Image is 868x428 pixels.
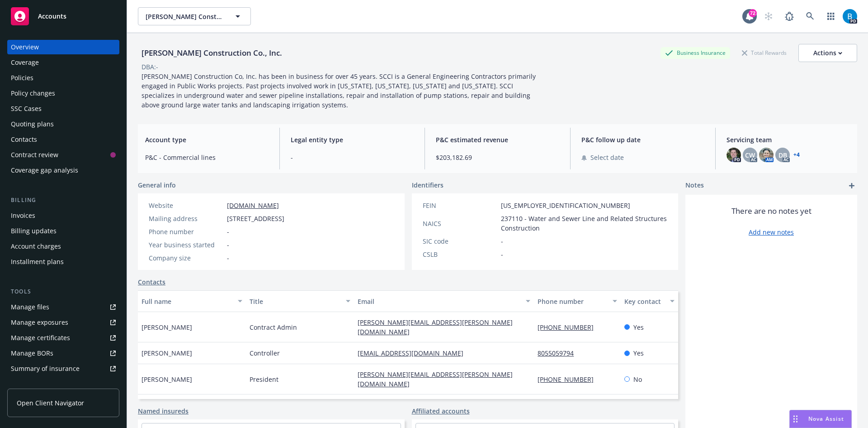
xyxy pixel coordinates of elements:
[726,135,850,144] span: Servicing team
[142,348,192,358] span: [PERSON_NAME]
[227,240,229,250] span: -
[813,44,842,62] div: Actions
[149,227,223,236] div: Phone number
[731,206,811,216] span: There are no notes yet
[291,153,414,162] span: -
[138,180,176,190] span: General info
[250,375,278,384] span: President
[7,346,119,361] a: Manage BORs
[822,7,840,25] a: Switch app
[749,9,757,17] div: 72
[7,300,119,314] a: Manage files
[11,40,39,54] div: Overview
[7,239,119,254] a: Account charges
[7,4,119,29] a: Accounts
[142,72,538,109] span: [PERSON_NAME] Construction Co, Inc. has been in business for over 45 years. SCCI is a General Eng...
[7,255,119,269] a: Installment plans
[138,290,246,312] button: Full name
[7,361,119,376] a: Summary of insurance
[808,415,844,423] span: Nova Assist
[621,290,678,312] button: Key contact
[11,331,70,345] div: Manage certificates
[11,255,64,269] div: Installment plans
[412,180,443,190] span: Identifiers
[227,201,279,210] a: [DOMAIN_NAME]
[149,240,223,250] div: Year business started
[538,323,601,332] a: [PHONE_NUMBER]
[412,406,470,416] a: Affiliated accounts
[149,201,223,210] div: Website
[291,135,414,144] span: Legal entity type
[142,297,232,306] div: Full name
[250,322,297,332] span: Contract Admin
[11,239,61,254] div: Account charges
[250,297,340,306] div: Title
[790,410,801,428] div: Drag to move
[11,361,80,376] div: Summary of insurance
[11,117,54,131] div: Quoting plans
[538,375,601,384] a: [PHONE_NUMBER]
[11,224,57,238] div: Billing updates
[227,227,229,236] span: -
[793,152,800,158] a: +4
[358,349,471,357] a: [EMAIL_ADDRESS][DOMAIN_NAME]
[685,180,704,191] span: Notes
[633,375,642,384] span: No
[501,201,630,210] span: [US_EMPLOYER_IDENTIFICATION_NUMBER]
[726,148,741,162] img: photo
[138,47,286,59] div: [PERSON_NAME] Construction Co., Inc.
[250,348,280,358] span: Controller
[581,135,705,144] span: P&C follow up date
[7,287,119,296] div: Tools
[145,135,269,144] span: Account type
[11,132,37,147] div: Contacts
[749,227,794,237] a: Add new notes
[745,150,755,160] span: CW
[11,208,35,223] div: Invoices
[846,180,857,191] a: add
[38,13,66,20] span: Accounts
[149,214,223,223] div: Mailing address
[798,44,857,62] button: Actions
[11,101,42,116] div: SSC Cases
[436,153,559,162] span: $203,182.69
[11,346,53,361] div: Manage BORs
[358,370,513,388] a: [PERSON_NAME][EMAIL_ADDRESS][PERSON_NAME][DOMAIN_NAME]
[142,375,192,384] span: [PERSON_NAME]
[227,253,229,263] span: -
[17,398,84,408] span: Open Client Navigator
[7,331,119,345] a: Manage certificates
[423,236,497,246] div: SIC code
[354,290,534,312] button: Email
[7,86,119,101] a: Policy changes
[7,315,119,330] a: Manage exposures
[7,163,119,178] a: Coverage gap analysis
[142,322,192,332] span: [PERSON_NAME]
[11,148,58,162] div: Contract review
[358,297,520,306] div: Email
[11,163,78,178] div: Coverage gap analysis
[142,62,158,72] div: DBA: -
[149,253,223,263] div: Company size
[778,150,787,160] span: DB
[145,153,269,162] span: P&C - Commercial lines
[7,71,119,85] a: Policies
[501,214,668,233] span: 237110 - Water and Sewer Line and Related Structures Construction
[246,290,354,312] button: Title
[227,214,284,223] span: [STREET_ADDRESS]
[138,277,165,287] a: Contacts
[11,315,68,330] div: Manage exposures
[7,117,119,131] a: Quoting plans
[7,55,119,70] a: Coverage
[843,9,857,24] img: photo
[11,300,49,314] div: Manage files
[780,7,798,25] a: Report a Bug
[436,135,559,144] span: P&C estimated revenue
[801,7,819,25] a: Search
[423,201,497,210] div: FEIN
[501,236,503,246] span: -
[538,349,581,357] a: 8055059794
[7,148,119,162] a: Contract review
[7,208,119,223] a: Invoices
[7,224,119,238] a: Billing updates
